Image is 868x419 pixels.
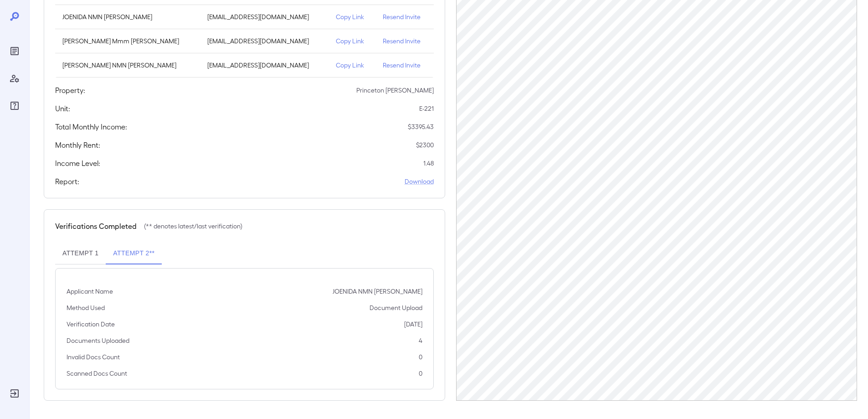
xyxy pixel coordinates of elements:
h5: Income Level: [55,158,100,169]
p: $ 2300 [416,140,434,150]
p: Princeton [PERSON_NAME] [356,86,434,95]
p: Copy Link [336,36,369,46]
p: Resend Invite [383,12,426,21]
p: 1.48 [423,159,434,168]
p: 4 [419,336,422,345]
p: Documents Uploaded [67,336,129,345]
p: 0 [419,352,422,362]
p: (** denotes latest/last verification) [144,222,242,231]
h5: Verifications Completed [55,221,137,232]
h5: Monthly Rent: [55,140,100,150]
p: [EMAIL_ADDRESS][DOMAIN_NAME] [207,12,321,21]
p: Copy Link [336,12,369,21]
p: [DATE] [404,320,422,329]
div: Log Out [7,386,22,401]
p: [PERSON_NAME] Mmm [PERSON_NAME] [62,36,193,46]
button: Attempt 1 [55,243,106,264]
p: Invalid Docs Count [67,352,120,362]
div: Reports [7,44,22,58]
div: Manage Users [7,71,22,86]
h5: Unit: [55,103,70,114]
p: [EMAIL_ADDRESS][DOMAIN_NAME] [207,61,321,70]
p: JOENIDA NMN [PERSON_NAME] [62,12,193,21]
h5: Report: [55,176,79,187]
p: E-221 [419,104,434,113]
p: JOENIDA NMN [PERSON_NAME] [333,287,422,296]
h5: Total Monthly Income: [55,121,127,132]
p: Copy Link [336,61,369,70]
p: [PERSON_NAME] NMN [PERSON_NAME] [62,61,193,70]
p: Verification Date [67,320,115,329]
p: Method Used [67,303,105,312]
button: Attempt 2** [106,243,162,264]
p: Scanned Docs Count [67,369,127,378]
a: Download [405,177,434,186]
h5: Property: [55,85,85,96]
p: Resend Invite [383,61,426,70]
p: Resend Invite [383,36,426,46]
p: 0 [419,369,422,378]
p: $ 3395.43 [408,122,434,131]
p: Applicant Name [67,287,113,296]
p: Document Upload [370,303,422,312]
p: [EMAIL_ADDRESS][DOMAIN_NAME] [207,36,321,46]
div: FAQ [7,98,22,113]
